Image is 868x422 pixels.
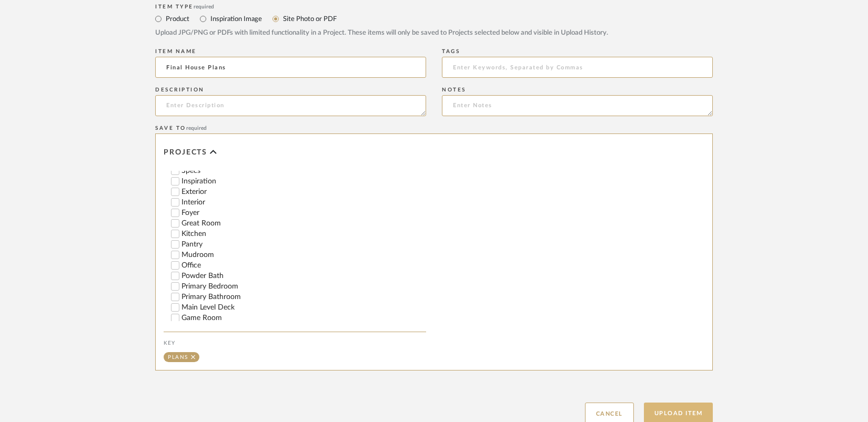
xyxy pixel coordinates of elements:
label: Mudroom [181,251,426,259]
div: Notes [442,87,713,93]
span: Projects [164,148,207,157]
label: Main Level Deck [181,304,426,311]
div: Upload JPG/PNG or PDFs with limited functionality in a Project. These items will only be saved to... [155,28,713,38]
label: Foyer [181,209,426,217]
div: Save To [155,125,713,131]
label: Inspiration Image [209,13,262,25]
div: Item name [155,48,426,55]
label: Site Photo or PDF [282,13,337,25]
label: Specs [181,167,426,174]
label: Exterior [181,188,426,195]
label: Primary Bathroom [181,293,426,301]
label: Powder Bath [181,272,426,280]
mat-radio-group: Select item type [155,12,713,25]
input: Enter Keywords, Separated by Commas [442,57,713,78]
span: required [194,4,214,9]
input: Enter Name [155,57,426,78]
label: Product [165,13,189,25]
div: Key [164,340,426,346]
div: Item Type [155,4,713,10]
div: Plans [168,355,188,360]
label: Primary Bedroom [181,283,426,290]
span: required [186,126,207,131]
div: Description [155,87,426,93]
label: Inspiration [181,178,426,185]
label: Game Room [181,314,426,322]
label: Pantry [181,241,426,248]
div: Tags [442,48,713,55]
label: Great Room [181,220,426,227]
label: Kitchen [181,230,426,238]
label: Interior [181,199,426,206]
label: Office [181,262,426,269]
